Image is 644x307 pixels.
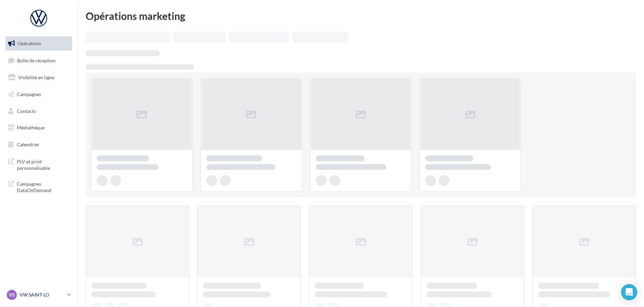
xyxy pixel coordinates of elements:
a: Campagnes DataOnDemand [4,177,74,196]
span: Campagnes [17,91,41,97]
span: PLV et print personnalisable [17,157,69,172]
a: Opérations [4,36,74,51]
a: PLV et print personnalisable [4,154,74,174]
span: Boîte de réception [17,57,56,63]
a: Médiathèque [4,121,74,135]
span: Contacts [17,108,36,114]
a: Contacts [4,104,74,118]
span: Opérations [18,40,41,46]
span: VS [9,291,15,298]
div: Opérations marketing [86,11,636,21]
a: Calendrier [4,137,74,152]
a: Campagnes [4,87,74,101]
a: Boîte de réception [4,53,74,68]
span: Calendrier [17,142,39,147]
span: Visibilité en ligne [18,74,54,80]
a: VS VW SAINT-LO [5,288,72,301]
span: Campagnes DataOnDemand [17,179,69,194]
p: VW SAINT-LO [20,291,64,298]
span: Médiathèque [17,125,45,130]
a: Visibilité en ligne [4,70,74,85]
div: Open Intercom Messenger [621,284,637,300]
